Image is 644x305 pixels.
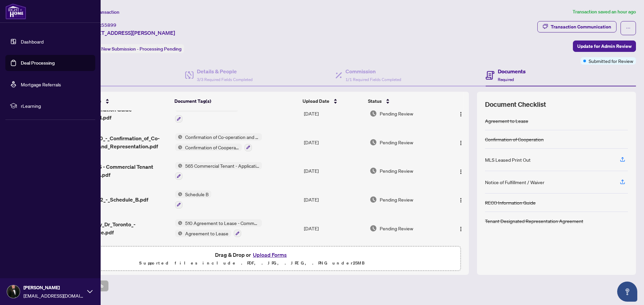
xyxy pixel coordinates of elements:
[43,246,461,271] span: Drag & Drop orUpload FormsSupported files include .PDF, .JPG, .JPEG, .PNG under25MB
[182,219,262,227] span: 510 Agreement to Lease - Commercial - Long Form
[551,21,611,32] div: Transaction Communication
[380,167,413,174] span: Pending Review
[380,196,413,203] span: Pending Review
[101,22,116,28] span: 55899
[380,110,413,117] span: Pending Review
[573,41,636,52] button: Update for Admin Review
[175,104,238,123] button: Status IconRECO Information Guide
[23,292,84,299] span: [EMAIL_ADDRESS][DOMAIN_NAME]
[69,92,172,110] th: (8) File Name
[301,157,367,185] td: [DATE]
[458,169,464,174] img: Logo
[47,259,457,267] p: Supported files include .PDF, .JPG, .JPEG, .PNG under 25 MB
[197,67,253,75] h4: Details & People
[175,144,182,151] img: Status Icon
[72,163,170,179] span: Toronto 565 - Commercial Tenant Application.pdf
[301,214,367,243] td: [DATE]
[301,185,367,214] td: [DATE]
[589,57,633,65] span: Submitted for Review
[23,284,84,291] span: [PERSON_NAME]
[370,225,377,232] img: Document Status
[21,39,44,45] a: Dashboard
[175,219,262,237] button: Status Icon510 Agreement to Lease - Commercial - Long FormStatus IconAgreement to Lease
[455,223,466,234] button: Logo
[72,134,170,150] span: Ontario_320_-_Confirmation_of_Co-operation_and_Representation.pdf
[485,136,544,143] div: Confirmation of Cooperation
[370,139,377,146] img: Document Status
[370,167,377,174] img: Document Status
[175,190,211,209] button: Status IconSchedule B
[380,225,413,232] span: Pending Review
[172,92,300,110] th: Document Tag(s)
[458,226,464,232] img: Logo
[72,196,148,204] span: Toronto_512_-_Schedule_B.pdf
[101,46,181,52] span: New Submission - Processing Pending
[485,217,583,225] div: Tenant Designated Representation Agreement
[577,41,632,52] span: Update for Admin Review
[175,219,182,227] img: Status Icon
[7,285,20,298] img: Profile Icon
[175,133,262,151] button: Status IconConfirmation of Co-operation and Representation—Buyer/SellerStatus IconConfirmation of...
[175,190,182,198] img: Status Icon
[175,133,182,141] img: Status Icon
[21,60,55,66] a: Deal Processing
[175,230,182,237] img: Status Icon
[72,220,170,236] span: 179_Bartley_Dr_Toronto_-_Acceptance.pdf
[573,8,636,16] article: Transaction saved an hour ago
[458,140,464,146] img: Logo
[370,110,377,117] img: Document Status
[301,99,367,128] td: [DATE]
[21,81,61,87] a: Mortgage Referrals
[251,250,289,259] button: Upload Forms
[458,111,464,117] img: Logo
[83,44,184,53] div: Status:
[182,162,262,169] span: 565 Commercial Tenant - Application & Credit Information
[626,26,631,30] span: ellipsis
[345,77,401,82] span: 1/1 Required Fields Completed
[182,133,262,141] span: Confirmation of Co-operation and Representation—Buyer/Seller
[455,165,466,176] button: Logo
[537,21,616,32] button: Transaction Communication
[368,97,382,105] span: Status
[455,194,466,205] button: Logo
[215,250,289,259] span: Drag & Drop or
[300,92,365,110] th: Upload Date
[458,198,464,203] img: Logo
[485,199,536,206] div: RECO Information Guide
[485,117,528,125] div: Agreement to Lease
[303,97,329,105] span: Upload Date
[380,139,413,146] span: Pending Review
[617,282,637,302] button: Open asap
[182,230,231,237] span: Agreement to Lease
[485,156,531,163] div: MLS Leased Print Out
[21,102,91,109] span: rLearning
[345,67,401,75] h4: Commission
[175,162,262,180] button: Status Icon565 Commercial Tenant - Application & Credit Information
[370,196,377,203] img: Document Status
[498,67,526,75] h4: Documents
[175,162,182,169] img: Status Icon
[72,105,170,122] span: RECO Information Guide Commercial.pdf
[301,128,367,157] td: [DATE]
[455,137,466,148] button: Logo
[83,29,175,37] span: [STREET_ADDRESS][PERSON_NAME]
[197,77,253,82] span: 3/3 Required Fields Completed
[84,9,119,15] span: View Transaction
[365,92,444,110] th: Status
[485,100,546,109] span: Document Checklist
[182,190,211,198] span: Schedule B
[5,3,26,19] img: logo
[498,77,514,82] span: Required
[485,178,544,186] div: Notice of Fulfillment / Waiver
[182,144,242,151] span: Confirmation of Cooperation
[455,108,466,119] button: Logo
